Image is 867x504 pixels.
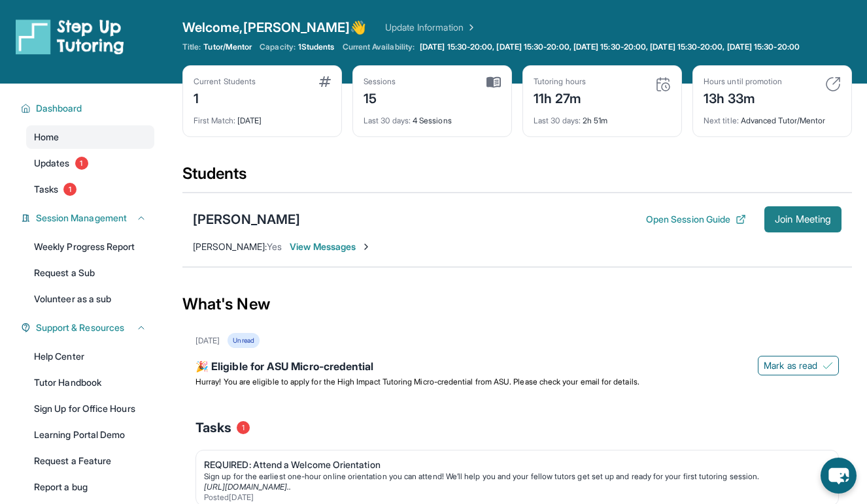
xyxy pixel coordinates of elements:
[267,241,282,252] span: Yes
[34,157,70,170] span: Updates
[290,240,371,253] span: View Messages
[26,423,154,447] a: Learning Portal Demo
[228,333,259,348] div: Unread
[63,183,76,196] span: 1
[203,42,252,52] span: Tutor/Mentor
[646,213,746,226] button: Open Session Guide
[194,108,331,126] div: [DATE]
[298,42,335,52] span: 1 Students
[823,360,833,371] img: Mark as read
[26,449,154,473] a: Request a Feature
[75,157,88,170] span: 1
[182,18,367,37] span: Welcome, [PERSON_NAME] 👋
[194,116,235,125] span: First Match :
[195,336,220,346] div: [DATE]
[182,42,201,52] span: Title:
[364,116,411,125] span: Last 30 days :
[26,235,154,259] a: Weekly Progress Report
[417,42,802,52] a: [DATE] 15:30-20:00, [DATE] 15:30-20:00, [DATE] 15:30-20:00, [DATE] 15:30-20:00, [DATE] 15:30-20:00
[704,108,841,126] div: Advanced Tutor/Mentor
[182,163,852,192] div: Students
[34,183,58,196] span: Tasks
[26,287,154,311] a: Volunteer as a sub
[36,212,127,225] span: Session Management
[204,482,291,492] a: [URL][DOMAIN_NAME]..
[31,321,146,334] button: Support & Resources
[26,178,154,201] a: Tasks1
[204,471,820,482] div: Sign up for the earliest one-hour online orientation you can attend! We’ll help you and your fell...
[420,42,800,52] span: [DATE] 15:30-20:00, [DATE] 15:30-20:00, [DATE] 15:30-20:00, [DATE] 15:30-20:00, [DATE] 15:30-20:00
[821,458,857,494] button: chat-button
[704,116,739,125] span: Next title :
[26,371,154,394] a: Tutor Handbook
[36,102,82,115] span: Dashboard
[364,76,396,87] div: Sessions
[464,21,477,34] img: Chevron Right
[204,492,820,503] div: Posted [DATE]
[655,76,671,92] img: card
[26,345,154,368] a: Help Center
[34,131,59,144] span: Home
[195,418,231,437] span: Tasks
[364,108,501,126] div: 4 Sessions
[36,321,124,334] span: Support & Resources
[764,206,841,232] button: Join Meeting
[237,421,250,434] span: 1
[486,76,501,88] img: card
[704,76,782,87] div: Hours until promotion
[26,475,154,499] a: Report a bug
[319,76,331,87] img: card
[31,212,146,225] button: Session Management
[194,76,256,87] div: Current Students
[195,377,639,386] span: Hurray! You are eligible to apply for the High Impact Tutoring Micro-credential from ASU. Please ...
[825,76,841,92] img: card
[31,102,146,115] button: Dashboard
[26,125,154,149] a: Home
[534,87,586,108] div: 11h 27m
[193,210,300,228] div: [PERSON_NAME]
[26,261,154,285] a: Request a Sub
[758,356,839,375] button: Mark as read
[193,241,267,252] span: [PERSON_NAME] :
[195,358,839,377] div: 🎉 Eligible for ASU Micro-credential
[534,76,586,87] div: Tutoring hours
[534,116,581,125] span: Last 30 days :
[194,87,256,108] div: 1
[16,18,124,55] img: logo
[26,151,154,175] a: Updates1
[385,21,477,34] a: Update Information
[775,215,831,223] span: Join Meeting
[364,87,396,108] div: 15
[182,276,852,333] div: What's New
[704,87,782,108] div: 13h 33m
[204,458,820,471] div: REQUIRED: Attend a Welcome Orientation
[343,42,415,52] span: Current Availability:
[260,42,296,52] span: Capacity:
[764,359,817,372] span: Mark as read
[26,397,154,420] a: Sign Up for Office Hours
[534,108,671,126] div: 2h 51m
[361,242,371,252] img: Chevron-Right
